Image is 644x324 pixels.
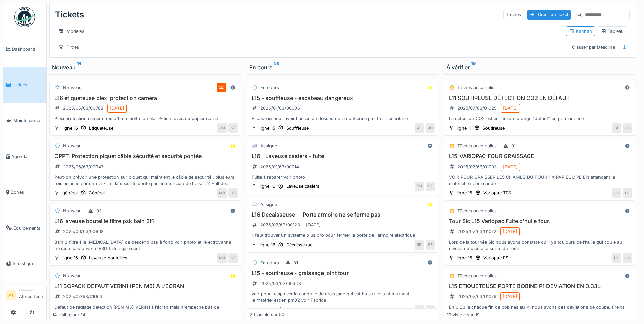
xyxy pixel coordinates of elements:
[250,211,435,218] h3: L16 Decaisseuse -- Porte armoire ne se ferme pas
[612,123,621,133] div: BT
[286,125,309,131] div: Souffleuse
[217,188,227,198] div: MB
[457,255,472,261] div: ligne 15
[483,190,511,196] div: Variopac TFS
[457,228,496,235] div: 2025/07/63/01072
[250,290,435,303] div: voir pour remplacer la conduite de graissage qui est hs sur le joint tournant le matériel est en ...
[3,246,46,282] a: Statistiques
[260,307,275,313] div: ligne 15
[457,105,497,112] div: 2025/07/63/01025
[52,218,238,224] h3: L16 laveuse bouteille filtre psk bain 2f1
[260,260,279,266] div: En cours
[250,95,435,101] h3: L15 - souffleuse - escabeau dangereux
[250,153,435,159] h3: L16 - Laveuse casiers - fuite
[63,143,82,149] div: Nouveau
[89,190,105,196] div: Général
[11,153,43,160] span: Agenda
[260,125,275,131] div: ligne 15
[52,115,238,122] div: Plexi protection caméra poste 1 à remettre en état -> tient avec du papier collant
[623,188,632,198] div: CC
[3,31,46,67] a: Dashboard
[14,7,35,27] img: Badge_color-CXgf-gQk.svg
[457,84,497,91] div: Tâches accomplies
[426,123,435,133] div: JC
[62,190,78,196] div: général
[260,222,300,228] div: 2025/02/63/00123
[447,115,632,122] div: La détection CO2 est en lumière orange "défaut" en permanence
[623,123,632,133] div: JC
[503,293,517,300] div: [DATE]
[249,63,435,72] div: En cours
[63,293,102,300] div: 2025/07/63/01063
[3,174,46,210] a: Zones
[55,26,87,36] div: Modèles
[250,174,435,180] div: Fuite à réparer voir photo
[274,63,280,72] sup: 50
[63,208,82,214] div: Nouveau
[11,189,43,195] span: Zones
[447,174,632,187] div: VOIR POUR GRAISSER LES CHAINES DU FOUR 1 X PAR EQUIPE EN attendant le matériel en commande
[55,6,84,24] div: Tickets
[260,242,275,248] div: ligne 16
[63,105,103,112] div: 2025/05/63/00788
[63,273,82,279] div: Nouveau
[110,105,124,112] div: [DATE]
[19,288,43,302] li: Atelier Tech
[471,63,476,72] sup: 19
[426,182,435,191] div: SZ
[260,201,277,208] div: Assigné
[623,253,632,263] div: JC
[63,84,82,91] div: Nouveau
[286,307,308,313] div: Soutireuse
[250,270,435,276] h3: L15 - soutireuse - graissage joint tour
[3,139,46,174] a: Agenda
[447,304,632,317] div: En 0.33l a chaque fin de bobines au P1 nous avons des déviations de coupe. Freins hs ?
[62,125,78,131] div: ligne 16
[457,164,497,170] div: 2025/07/63/01093
[286,183,319,190] div: Laveuse casiers
[260,183,275,190] div: ligne 16
[260,164,299,170] div: 2025/01/63/00014
[63,164,103,170] div: 2025/06/63/00947
[52,95,238,101] h3: L16 étiqueteuse plexi protection caméra
[260,84,279,91] div: En cours
[13,260,43,267] span: Statistiques
[447,239,632,252] div: Lors de la tournée Sic nous avons constaté qu’il y’a toujours de l’huile qui coule au niveau du p...
[457,125,471,131] div: ligne 11
[447,283,632,289] h3: L15 ETIQUETEUSE PORTE BOBINE P1 DEVIATION EN 0.33L
[217,253,227,263] div: RM
[13,81,43,88] span: Tickets
[527,10,571,19] div: Créer un ticket
[6,288,43,304] a: AT ManagerAtelier Tech
[250,312,285,318] div: 20 visible sur 50
[426,305,435,315] div: JC
[3,103,46,139] a: Maintenance
[62,255,78,261] div: ligne 16
[286,242,312,248] div: Décaisseuse
[12,46,43,52] span: Dashboard
[6,290,16,300] li: AT
[260,280,301,287] div: 2025/03/63/00308
[52,174,238,187] div: Peut-on prévoir une protection sur piquet qui maintient le câble de sécurité , plusieurs fois arr...
[569,42,618,52] div: Classer par Deadline
[457,293,496,300] div: 2025/07/63/01076
[3,210,46,246] a: Équipements
[447,218,632,224] h3: Tour Sic L15 Variopac Fuite d’huile four.
[447,95,632,101] h3: L11 SOUTIREUSE DÉTECTION CO2 EN DÉFAUT
[415,240,424,250] div: RD
[217,123,227,133] div: JM
[250,232,435,238] div: il faut trouver un systeme plus pro pour fermer la porte de l'armoire électrique
[13,117,43,124] span: Maintenance
[503,105,518,112] div: [DATE]
[77,63,81,72] sup: 14
[483,255,508,261] div: Variopac FS
[511,143,516,149] div: 01
[612,253,621,263] div: DD
[457,190,472,196] div: ligne 15
[446,63,633,72] div: À vérifier
[89,255,127,261] div: Laveuse bouteilles
[19,288,43,293] div: Manager
[415,305,424,315] div: JC
[457,273,497,279] div: Tâches accomplies
[260,105,300,112] div: 2025/01/63/00006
